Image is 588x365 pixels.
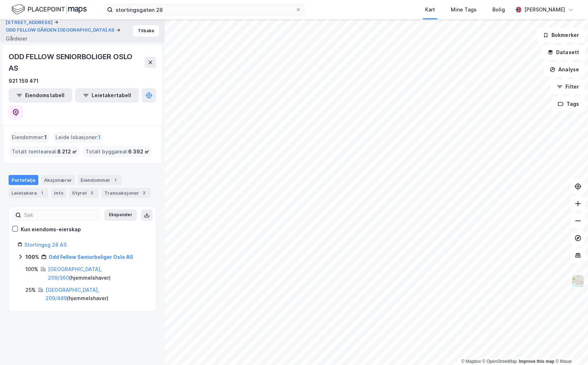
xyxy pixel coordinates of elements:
[48,265,147,282] div: ( hjemmelshaver )
[104,209,137,221] button: Ekspander
[44,133,47,142] span: 1
[25,286,36,294] div: 25%
[25,265,38,274] div: 100%
[75,88,139,103] button: Leietakertabell
[461,359,481,364] a: Mapbox
[9,77,39,85] div: 921 159 471
[112,176,119,184] div: 1
[541,45,585,60] button: Datasett
[128,147,149,156] span: 6 392 ㎡
[519,359,554,364] a: Improve this map
[9,88,72,103] button: Eiendomstabell
[38,189,45,196] div: 1
[48,266,102,281] a: [GEOGRAPHIC_DATA], 209/360
[425,5,435,14] div: Kart
[9,146,80,157] div: Totalt tomteareal :
[88,189,96,196] div: 5
[57,147,77,156] span: 8 212 ㎡
[101,188,150,198] div: Transaksjoner
[69,188,98,198] div: Styret
[140,189,148,196] div: 3
[21,225,81,234] div: Kun eiendoms-eierskap
[552,97,585,111] button: Tags
[551,80,585,94] button: Filter
[21,210,100,221] input: Søk
[552,331,588,365] iframe: Chat Widget
[571,274,585,288] img: Z
[6,19,54,26] button: [STREET_ADDRESS]
[492,5,505,14] div: Bolig
[98,133,101,142] span: 1
[133,25,159,37] button: Tilbake
[482,359,517,364] a: OpenStreetMap
[9,132,50,143] div: Eiendommer :
[524,5,565,14] div: [PERSON_NAME]
[53,132,103,143] div: Leide lokasjoner :
[113,4,295,15] input: Søk på adresse, matrikkel, gårdeiere, leietakere eller personer
[552,331,588,365] div: Kontrollprogram for chat
[6,27,116,34] button: ODD FELLOW GÅRDEN [GEOGRAPHIC_DATA] AS
[83,146,152,157] div: Totalt byggareal :
[9,188,48,198] div: Leietakere
[6,34,27,43] div: Gårdeier
[41,175,75,185] div: Aksjonærer
[78,175,122,185] div: Eiendommer
[537,28,585,42] button: Bokmerker
[11,3,87,16] img: logo.f888ab2527a4732fd821a326f86c7f29.svg
[49,254,133,260] a: Odd Fellow Seniorboliger Oslo AS
[451,5,477,14] div: Mine Tags
[9,51,145,74] div: ODD FELLOW SENIORBOLIGER OSLO AS
[24,242,67,248] a: Stortingsg 28 AS
[544,62,585,77] button: Analyse
[25,253,39,261] div: 100%
[45,287,99,302] a: [GEOGRAPHIC_DATA], 209/489
[51,188,66,198] div: Info
[9,175,38,185] div: Portefølje
[45,286,147,303] div: ( hjemmelshaver )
